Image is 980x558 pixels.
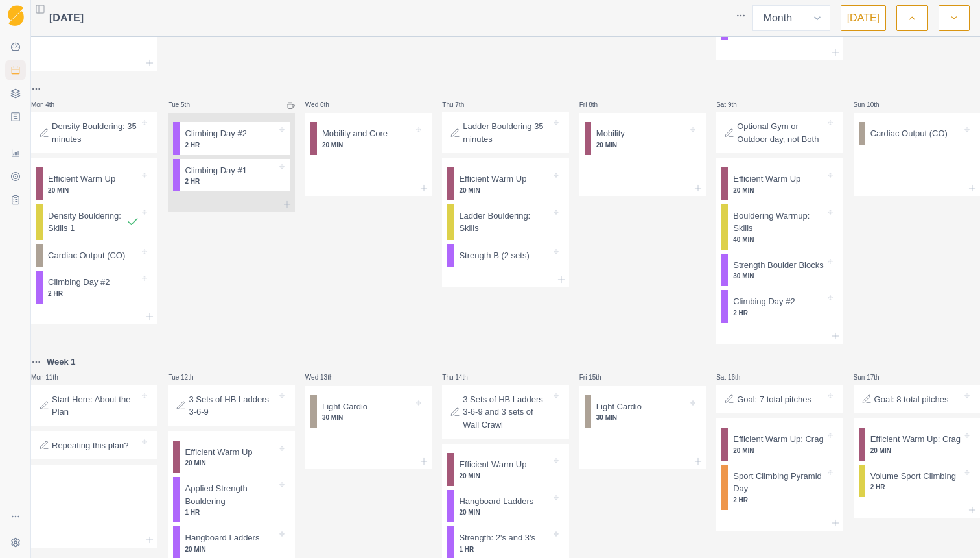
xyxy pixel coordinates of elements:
p: 20 MIN [870,446,962,455]
a: Logo [5,5,26,26]
p: 30 MIN [733,271,824,281]
button: Settings [5,532,26,553]
p: 20 MIN [459,471,550,481]
div: Light Cardio30 MIN [310,395,426,428]
p: Hangboard Ladders [185,531,260,544]
p: Efficient Warm Up [48,173,115,186]
div: Climbing Day #12 HR [173,159,289,192]
div: Ladder Bouldering 35 minutes [442,112,568,153]
p: 20 MIN [185,458,277,468]
p: Mon 4th [31,100,70,110]
div: Goal: 8 total pitches [854,385,980,414]
p: Density Bouldering: Skills 1 [48,210,126,235]
p: 2 HR [185,140,277,150]
p: 20 MIN [733,186,824,195]
p: Strength: 2's and 3's [459,531,535,544]
p: Density Bouldering: 35 minutes [52,120,139,145]
p: Mobility and Core [322,127,388,140]
p: Efficient Warm Up [733,173,800,186]
p: 30 MIN [596,413,688,422]
div: Sport Climbing Pyramid Day2 HR [721,465,837,510]
p: Efficient Warm Up [185,446,253,459]
p: Strength B (2 sets) [459,249,529,262]
p: 1 HR [185,507,277,517]
p: Light Cardio [596,400,642,413]
p: 3 Sets of HB Ladders 3-6-9 and 3 sets of Wall Crawl [463,393,550,431]
p: Sun 10th [854,100,892,110]
div: Efficient Warm Up20 MIN [721,167,837,200]
p: 3 Sets of HB Ladders 3-6-9 [189,393,276,418]
p: Optional Gym or Outdoor day, not Both [737,120,824,145]
p: Bouldering Warmup: Skills [733,210,824,235]
div: Density Bouldering: Skills 1 [36,204,152,240]
p: Wed 13th [305,372,344,382]
p: Repeating this plan? [52,439,129,452]
p: Sat 9th [716,100,755,110]
p: Efficient Warm Up: Crag [870,433,961,446]
div: 3 Sets of HB Ladders 3-6-9 and 3 sets of Wall Crawl [442,385,568,439]
p: Ladder Bouldering 35 minutes [463,120,550,145]
p: Thu 7th [442,100,481,110]
p: Climbing Day #2 [185,127,247,140]
p: Light Cardio [322,400,367,413]
p: Sport Climbing Pyramid Day [733,470,824,495]
img: Logo [8,5,24,27]
p: Climbing Day #2 [48,276,110,289]
div: Optional Gym or Outdoor day, not Both [716,112,843,153]
div: Hangboard Ladders20 MIN [447,490,563,523]
p: Thu 14th [442,372,481,382]
p: Sat 16th [716,372,755,382]
p: Goal: 8 total pitches [874,393,949,406]
p: 40 MIN [733,235,824,245]
p: Ladder Bouldering: Skills [459,210,550,235]
p: Mon 11th [31,372,70,382]
p: 20 MIN [459,186,550,195]
p: Wed 6th [305,100,344,110]
p: 20 MIN [459,507,550,517]
p: Start Here: About the Plan [52,393,139,418]
span: [DATE] [49,10,84,26]
p: 2 HR [185,176,277,186]
p: 2 HR [870,482,962,492]
p: Tue 12th [168,372,207,382]
p: Cardiac Output (CO) [870,127,948,140]
div: Strength Boulder Blocks30 MIN [721,254,837,287]
div: Start Here: About the Plan [31,385,157,426]
div: Mobility and Core20 MIN [310,122,426,155]
p: Applied Strength Bouldering [185,482,277,507]
p: Fri 15th [579,372,618,382]
div: Light Cardio30 MIN [585,395,701,428]
p: Hangboard Ladders [459,495,533,508]
p: 2 HR [733,308,824,318]
div: Bouldering Warmup: Skills40 MIN [721,204,837,250]
div: Repeating this plan? [31,431,157,460]
div: 3 Sets of HB Ladders 3-6-9 [168,385,294,426]
p: Tue 5th [168,100,207,110]
p: 20 MIN [322,140,414,150]
div: Cardiac Output (CO) [859,122,975,145]
div: Volume Sport Climbing2 HR [859,465,975,498]
p: Strength Boulder Blocks [733,259,823,272]
div: Efficient Warm Up: Crag20 MIN [859,428,975,461]
div: Efficient Warm Up: Crag20 MIN [721,428,837,461]
p: 30 MIN [322,413,414,422]
p: 1 HR [459,544,550,554]
p: 2 HR [733,495,824,505]
div: Efficient Warm Up20 MIN [447,167,563,200]
p: Fri 8th [579,100,618,110]
div: Mobility20 MIN [585,122,701,155]
p: Efficient Warm Up [459,458,526,471]
p: 20 MIN [596,140,688,150]
div: Efficient Warm Up20 MIN [173,441,289,474]
div: Climbing Day #22 HR [721,290,837,323]
div: Cardiac Output (CO) [36,244,152,267]
div: Strength B (2 sets) [447,244,563,267]
div: Goal: 7 total pitches [716,385,843,414]
p: 20 MIN [48,186,139,195]
p: Efficient Warm Up: Crag [733,433,823,446]
div: Efficient Warm Up20 MIN [447,453,563,486]
div: Efficient Warm Up20 MIN [36,167,152,200]
div: Ladder Bouldering: Skills [447,204,563,240]
p: Sun 17th [854,372,892,382]
p: Week 1 [47,356,76,369]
